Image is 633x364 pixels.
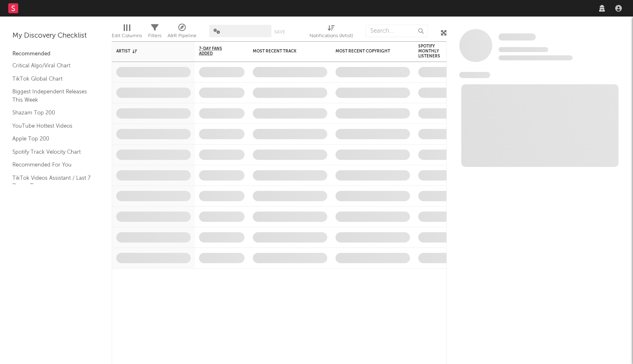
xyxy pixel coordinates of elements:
[12,49,99,59] div: Recommended
[12,61,91,70] a: Critical Algo/Viral Chart
[12,87,91,104] a: Biggest Independent Releases This Week
[12,160,91,169] a: Recommended For You
[309,31,353,41] div: Notifications (Artist)
[116,49,178,54] div: Artist
[418,44,447,59] div: Spotify Monthly Listeners
[12,174,91,190] a: TikTok Videos Assistant / Last 7 Days - Top
[499,55,573,60] span: 0 fans last week
[168,21,197,45] div: A&R Pipeline
[366,25,428,37] input: Search...
[459,72,490,78] span: News Feed
[112,21,142,45] div: Edit Columns
[12,74,91,83] a: TikTok Global Chart
[309,21,353,45] div: Notifications (Artist)
[12,134,91,143] a: Apple Top 200
[499,47,548,52] span: Tracking Since: [DATE]
[12,148,91,157] a: Spotify Track Velocity Chart
[274,30,285,34] button: Save
[12,121,91,131] a: YouTube Hottest Videos
[112,31,142,41] div: Edit Columns
[253,49,315,54] div: Most Recent Track
[336,49,398,54] div: Most Recent Copyright
[148,21,161,45] div: Filters
[499,33,536,41] a: Some Artist
[199,46,232,56] span: 7-Day Fans Added
[12,108,91,117] a: Shazam Top 200
[148,31,161,41] div: Filters
[12,31,99,41] div: My Discovery Checklist
[499,33,536,40] span: Some Artist
[168,31,197,41] div: A&R Pipeline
